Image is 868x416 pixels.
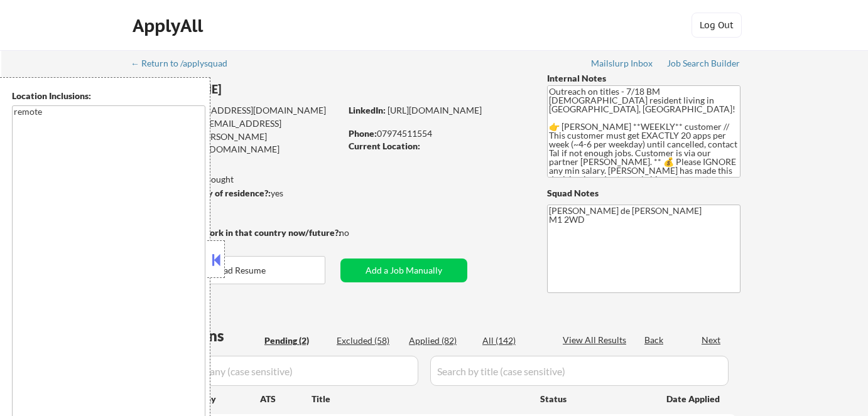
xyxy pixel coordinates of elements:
a: [URL][DOMAIN_NAME] [388,105,482,115]
a: Mailslurp Inbox [591,58,654,71]
strong: LinkedIn: [349,105,386,115]
button: Download Resume [132,256,325,284]
div: [EMAIL_ADDRESS][DOMAIN_NAME] [133,117,340,142]
div: Job Search Builder [667,59,741,68]
div: [PERSON_NAME][EMAIL_ADDRESS][DOMAIN_NAME] [132,131,340,155]
button: Add a Job Manually [340,259,467,282]
div: ATS [260,393,312,405]
div: Squad Notes [547,187,741,200]
div: Status [540,387,648,410]
div: Mailslurp Inbox [591,59,654,68]
div: Excluded (58) [337,334,399,347]
input: Search by company (case sensitive) [136,356,418,386]
a: Job Search Builder [667,58,741,71]
div: Next [702,334,722,346]
div: 82 sent / 0 bought [131,173,340,186]
div: Applied (82) [409,334,472,347]
div: Back [644,334,665,346]
div: Date Applied [666,393,722,405]
div: ← Return to /applysquad [131,59,239,68]
div: [PERSON_NAME] [132,82,390,97]
strong: Current Location: [349,141,420,151]
div: Title [312,393,528,405]
div: Location Inclusions: [12,90,205,102]
div: 07974511554 [349,127,526,140]
div: All (142) [482,334,545,347]
div: [EMAIL_ADDRESS][DOMAIN_NAME] [133,104,340,117]
div: Pending (2) [264,334,327,347]
a: ← Return to /applysquad [131,58,239,71]
div: View All Results [563,334,630,346]
button: Log Out [692,13,742,38]
div: Internal Notes [547,72,741,85]
input: Search by title (case sensitive) [430,356,729,386]
div: no [339,227,375,239]
strong: Phone: [349,128,377,139]
strong: Will need Visa to work in that country now/future?: [132,227,341,238]
div: ApplyAll [133,15,207,36]
div: yes [131,187,337,200]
